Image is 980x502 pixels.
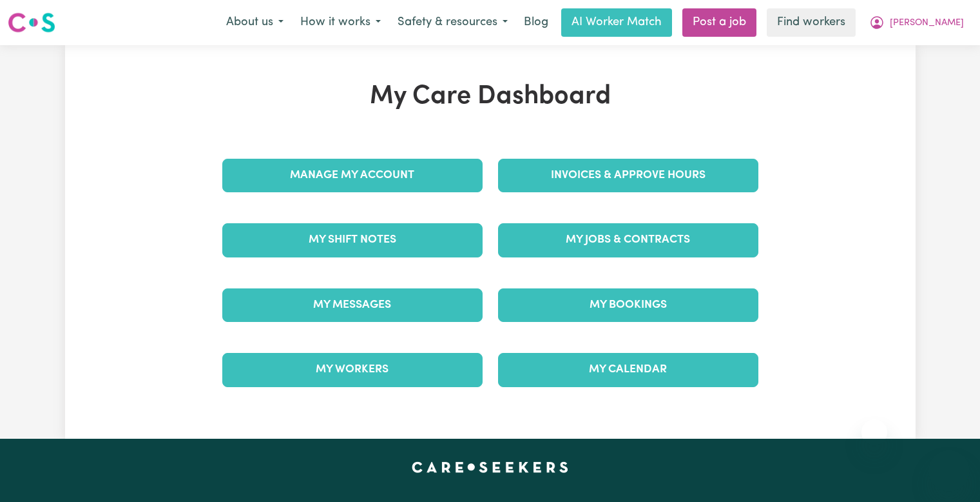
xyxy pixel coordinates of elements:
iframe: Close message [861,419,887,445]
a: Manage My Account [222,159,483,192]
button: My Account [861,9,972,36]
a: My Shift Notes [222,223,483,257]
a: Careseekers logo [8,8,55,37]
a: Invoices & Approve Hours [498,159,758,192]
a: My Calendar [498,353,758,387]
h1: My Care Dashboard [215,81,766,112]
a: Blog [516,8,556,37]
a: Careseekers home page [412,462,568,472]
img: Careseekers logo [8,11,55,34]
a: My Workers [222,353,483,387]
span: [PERSON_NAME] [890,16,964,30]
a: Post a job [682,8,756,37]
a: My Bookings [498,288,758,322]
button: How it works [292,9,389,36]
iframe: Button to launch messaging window [928,450,970,492]
a: Find workers [767,8,856,37]
a: My Jobs & Contracts [498,223,758,257]
a: AI Worker Match [561,8,672,37]
a: My Messages [222,288,483,322]
button: Safety & resources [389,9,516,36]
button: About us [218,9,292,36]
